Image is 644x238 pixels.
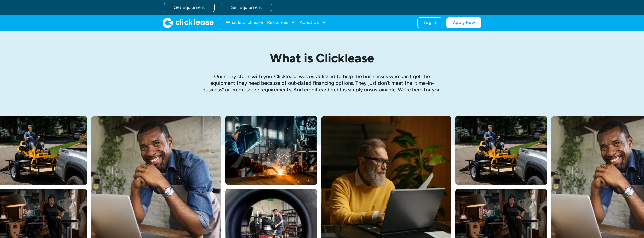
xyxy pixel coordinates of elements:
img: A welder in a large mask working on a large pipe [225,116,317,185]
div: About Us [300,18,326,28]
a: Sell Equipment [221,3,272,12]
a: What Is Clicklease [226,18,263,28]
h1: What is Clicklease [202,51,442,65]
a: Apply Now [446,17,481,28]
img: Clicklease logo [163,18,214,28]
div: Log In [424,20,436,25]
p: Our story starts with you. Clicklease was established to help the businesses who can’t get the eq... [202,73,442,93]
div: Resources [267,18,295,28]
a: home [163,18,214,28]
a: Get Equipment [164,3,215,12]
img: Man with hat and blue shirt driving a yellow lawn mower onto a trailer [455,116,547,185]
